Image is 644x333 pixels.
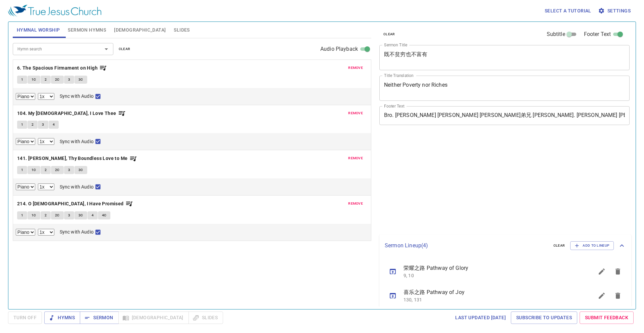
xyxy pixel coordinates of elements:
[45,167,47,173] span: 2
[542,5,594,17] button: Select a tutorial
[32,167,36,173] span: 1C
[41,76,51,84] button: 2
[21,212,23,218] span: 1
[42,122,44,128] span: 3
[348,201,363,207] span: remove
[599,7,631,15] span: Settings
[85,314,113,322] span: Sermon
[17,200,124,208] b: 214. O [DEMOGRAPHIC_DATA], I Have Promised
[44,311,80,324] button: Hymns
[17,26,60,34] span: Hymnal Worship
[404,272,578,279] p: 9, 10
[580,311,634,324] a: Submit Feedback
[64,76,74,84] button: 3
[102,44,111,54] button: Open
[60,93,94,100] span: Sync with Audio
[28,211,40,219] button: 1C
[21,77,23,83] span: 1
[16,183,35,190] select: Select Track
[384,82,625,94] textarea: Neither Poverty nor Riches
[379,30,399,38] button: clear
[38,183,54,190] select: Playback Rate
[597,5,633,17] button: Settings
[348,65,363,71] span: remove
[41,211,51,219] button: 2
[17,200,133,208] button: 214. O [DEMOGRAPHIC_DATA], I Have Promised
[49,121,59,129] button: 4
[8,5,101,17] img: True Jesus Church
[452,311,508,324] a: Last updated [DATE]
[51,76,64,84] button: 2C
[51,166,64,174] button: 2C
[68,212,70,218] span: 3
[344,64,367,72] button: remove
[78,212,83,218] span: 3C
[553,243,565,249] span: clear
[32,77,36,83] span: 1C
[584,30,611,38] span: Footer Text
[32,212,36,218] span: 1C
[55,212,60,218] span: 2C
[38,138,54,145] select: Playback Rate
[174,26,190,34] span: Slides
[383,31,395,37] span: clear
[28,121,38,129] button: 2
[78,167,83,173] span: 3C
[404,296,578,303] p: 130, 131
[516,314,572,322] span: Subscribe to Updates
[32,122,34,128] span: 2
[45,77,47,83] span: 2
[74,211,87,219] button: 3C
[17,109,116,118] b: 104. My [DEMOGRAPHIC_DATA], I Love Thee
[119,46,130,52] span: clear
[88,211,98,219] button: 4
[45,212,47,218] span: 2
[17,109,126,118] button: 104. My [DEMOGRAPHIC_DATA], I Love Thee
[60,228,94,236] span: Sync with Audio
[21,122,23,128] span: 1
[21,167,23,173] span: 1
[344,109,367,117] button: remove
[17,154,137,163] button: 141. [PERSON_NAME], Thy Boundless Love to Me
[511,311,577,324] a: Subscribe to Updates
[98,211,111,219] button: 4C
[64,211,74,219] button: 3
[384,51,625,64] textarea: 既不贫穷也不富有
[545,7,591,15] span: Select a tutorial
[17,166,27,174] button: 1
[16,93,35,100] select: Select Track
[28,76,40,84] button: 1C
[404,264,578,272] span: 荣耀之路 Pathway of Glory
[547,30,565,38] span: Subtitle
[68,167,70,173] span: 3
[60,183,94,191] span: Sync with Audio
[60,138,94,145] span: Sync with Audio
[38,121,48,129] button: 3
[78,77,83,83] span: 3C
[16,138,35,145] select: Select Track
[17,211,27,219] button: 1
[344,200,367,208] button: remove
[68,26,106,34] span: Sermon Hymns
[55,77,60,83] span: 2C
[92,212,94,218] span: 4
[28,166,40,174] button: 1C
[51,211,64,219] button: 2C
[17,64,107,72] button: 6. The Spacious Firmament on High
[16,229,35,236] select: Select Track
[320,45,358,53] span: Audio Playback
[344,154,367,162] button: remove
[74,166,87,174] button: 3C
[348,110,363,116] span: remove
[549,242,569,250] button: clear
[379,235,631,257] div: Sermon Lineup(4)clearAdd to Lineup
[455,314,506,322] span: Last updated [DATE]
[404,288,578,296] span: 喜乐之路 Pathway of Joy
[41,166,51,174] button: 2
[17,121,27,129] button: 1
[115,45,135,53] button: clear
[17,64,98,72] b: 6. The Spacious Firmament on High
[74,76,87,84] button: 3C
[38,229,54,236] select: Playback Rate
[17,76,27,84] button: 1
